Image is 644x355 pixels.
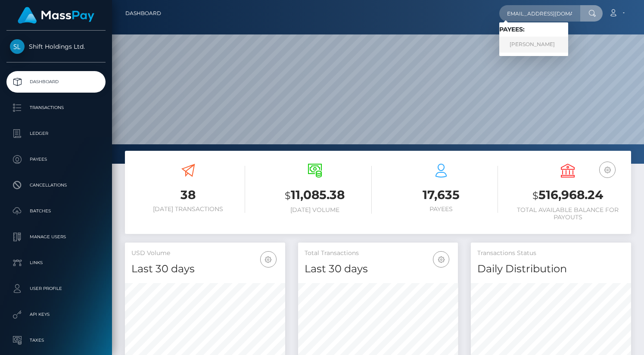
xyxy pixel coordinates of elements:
[6,304,106,325] a: API Keys
[10,127,102,140] p: Ledger
[10,179,102,192] p: Cancellations
[385,187,498,203] h3: 17,635
[385,206,498,213] h6: Payees
[10,205,102,218] p: Batches
[285,190,291,202] small: $
[6,174,106,196] a: Cancellations
[10,39,25,54] img: Shift Holdings Ltd.
[125,4,161,22] a: Dashboard
[511,187,625,204] h3: 516,968.24
[6,200,106,222] a: Batches
[258,187,372,204] h3: 11,085.38
[6,123,106,144] a: Ledger
[10,153,102,166] p: Payees
[6,43,106,50] span: Shift Holdings Ltd.
[10,256,102,269] p: Links
[10,282,102,295] p: User Profile
[6,226,106,248] a: Manage Users
[6,252,106,274] a: Links
[305,262,452,277] h4: Last 30 days
[131,187,245,203] h3: 38
[6,71,106,93] a: Dashboard
[10,308,102,321] p: API Keys
[131,206,245,213] h6: [DATE] Transactions
[499,26,568,33] h6: Payees:
[499,37,568,53] a: [PERSON_NAME]
[532,190,538,202] small: $
[131,249,279,258] h5: USD Volume
[6,97,106,118] a: Transactions
[10,101,102,114] p: Transactions
[6,278,106,299] a: User Profile
[511,206,625,221] h6: Total Available Balance for Payouts
[6,330,106,351] a: Taxes
[499,5,580,22] input: Search...
[477,262,625,277] h4: Daily Distribution
[131,262,279,277] h4: Last 30 days
[18,7,94,24] img: MassPay Logo
[258,206,372,214] h6: [DATE] Volume
[477,249,625,258] h5: Transactions Status
[10,75,102,88] p: Dashboard
[305,249,452,258] h5: Total Transactions
[10,334,102,347] p: Taxes
[6,149,106,170] a: Payees
[10,230,102,243] p: Manage Users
